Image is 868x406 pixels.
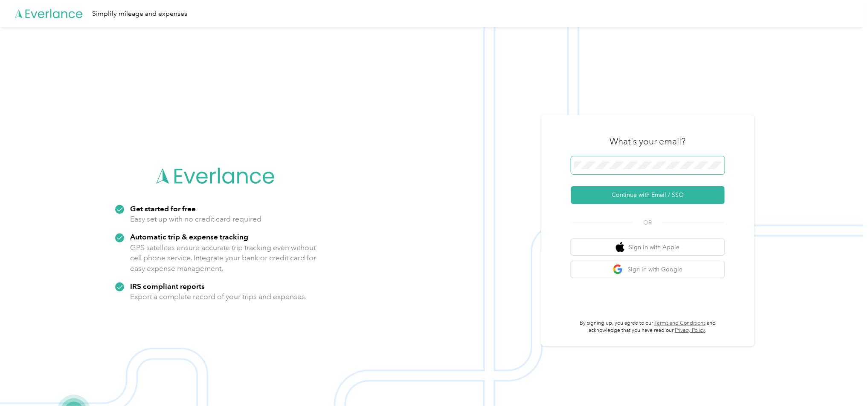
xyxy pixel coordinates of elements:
[610,135,686,147] h3: What's your email?
[130,214,261,225] p: Easy set up with no credit card required
[571,261,725,278] button: google logoSign in with Google
[571,186,725,204] button: Continue with Email / SSO
[571,239,725,256] button: apple logoSign in with Apple
[130,291,307,302] p: Export a complete record of your trips and expenses.
[130,242,316,274] p: GPS satellites ensure accurate trip tracking even without cell phone service. Integrate your bank...
[571,320,725,334] p: By signing up, you agree to our and acknowledge that you have read our .
[130,232,248,241] strong: Automatic trip & expense tracking
[675,327,705,334] a: Privacy Policy
[613,264,624,275] img: google logo
[616,242,624,253] img: apple logo
[654,320,705,326] a: Terms and Conditions
[130,282,205,291] strong: IRS compliant reports
[633,218,663,227] span: OR
[130,204,196,213] strong: Get started for free
[92,9,187,19] div: Simplify mileage and expenses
